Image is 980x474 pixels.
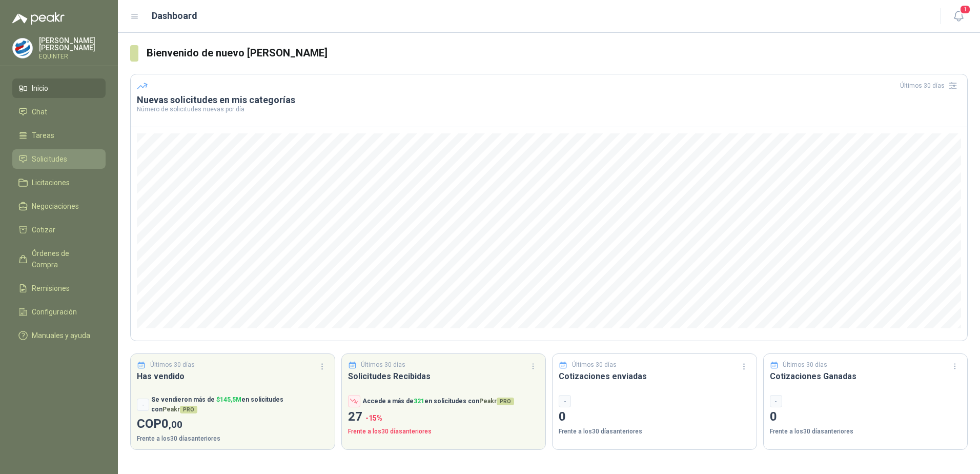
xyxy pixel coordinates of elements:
div: Últimos 30 días [900,77,961,94]
span: 0 [161,417,182,431]
span: Chat [32,106,47,117]
a: Chat [12,102,106,122]
a: Tareas [12,126,106,145]
h3: Bienvenido de nuevo [PERSON_NAME] [147,45,968,61]
a: Inicio [12,78,106,98]
span: Manuales y ayuda [32,330,90,341]
p: [PERSON_NAME] [PERSON_NAME] [39,37,106,51]
div: - [137,399,149,411]
span: Solicitudes [32,153,67,165]
h1: Dashboard [152,9,197,23]
span: 321 [414,398,424,405]
a: Solicitudes [12,149,106,169]
h3: Cotizaciones Ganadas [770,370,962,383]
span: Inicio [32,83,48,94]
a: Negociaciones [12,196,106,216]
p: Frente a los 30 días anteriores [770,427,962,437]
span: PRO [180,406,197,413]
p: EQUINTER [39,53,106,60]
p: Últimos 30 días [150,360,195,370]
p: Últimos 30 días [361,360,405,370]
a: Licitaciones [12,173,106,192]
span: Peakr [162,406,197,413]
div: - [770,395,782,407]
p: Frente a los 30 días anteriores [348,427,540,437]
span: Configuración [32,306,77,318]
span: ,00 [169,419,182,430]
span: -15 % [365,414,382,422]
span: Tareas [32,130,54,141]
span: Licitaciones [32,177,70,188]
a: Cotizar [12,220,106,240]
p: Frente a los 30 días anteriores [137,434,329,444]
span: Peakr [479,398,514,405]
span: Remisiones [32,283,70,294]
p: Accede a más de en solicitudes con [362,397,514,406]
p: Se vendieron más de en solicitudes con [151,395,329,414]
img: Logo peakr [12,12,65,25]
span: Negociaciones [32,201,79,212]
a: Configuración [12,302,106,322]
p: COP [137,414,329,434]
span: $ 145,5M [216,396,241,403]
span: Órdenes de Compra [32,248,96,270]
span: Cotizar [32,224,55,235]
p: 0 [770,407,962,427]
img: Company Logo [13,38,32,58]
h3: Solicitudes Recibidas [348,370,540,383]
span: PRO [497,398,514,405]
p: 27 [348,407,540,427]
p: 0 [559,407,750,427]
span: 1 [959,5,971,14]
button: 1 [949,7,968,26]
a: Remisiones [12,279,106,298]
div: - [559,395,571,407]
h3: Has vendido [137,370,329,383]
a: Manuales y ayuda [12,326,106,345]
a: Órdenes de Compra [12,244,106,274]
h3: Cotizaciones enviadas [559,370,750,383]
p: Últimos 30 días [572,360,617,370]
p: Número de solicitudes nuevas por día [137,106,961,112]
p: Frente a los 30 días anteriores [559,427,750,437]
p: Últimos 30 días [783,360,827,370]
h3: Nuevas solicitudes en mis categorías [137,94,961,106]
